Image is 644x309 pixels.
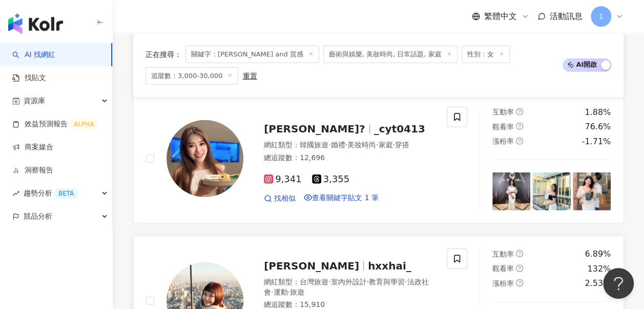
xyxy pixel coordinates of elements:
[242,71,257,80] div: 重置
[347,141,376,149] span: 美妝時尚
[492,279,514,287] span: 漲粉率
[12,119,98,129] a: 效益預測報告ALPHA
[516,265,523,272] span: question-circle
[274,194,296,204] span: 找相似
[328,278,330,286] span: ·
[300,278,328,286] span: 台灣旅遊
[12,142,53,152] a: 商案媒合
[12,50,55,60] a: searchAI 找網紅
[287,288,289,296] span: ·
[8,13,63,34] img: logo
[516,250,523,257] span: question-circle
[392,141,394,149] span: ·
[405,278,407,286] span: ·
[345,141,347,149] span: ·
[516,279,523,286] span: question-circle
[312,194,379,202] span: 查看關鍵字貼文 1 筆
[492,172,530,210] img: post-image
[374,123,425,135] span: _cyt0413
[573,172,611,210] img: post-image
[587,263,611,275] div: 132%
[264,140,434,150] div: 網紅類型 ：
[328,141,330,149] span: ·
[368,260,411,272] span: hxxhai_
[24,89,45,112] span: 資源庫
[24,205,52,228] span: 競品分析
[366,278,368,286] span: ·
[264,278,428,296] span: 法政社會
[492,108,514,116] span: 互動率
[395,141,409,149] span: 穿搭
[585,248,611,260] div: 6.89%
[330,278,366,286] span: 室內外設計
[516,138,523,145] span: question-circle
[330,141,345,149] span: 婚禮
[264,174,302,185] span: 9,341
[323,45,458,63] span: 藝術與娛樂, 美妝時尚, 日常話題, 家庭
[264,260,359,272] span: [PERSON_NAME]
[185,45,319,63] span: 關鍵字：[PERSON_NAME] and 質感
[585,278,611,289] div: 2.53%
[271,288,273,296] span: ·
[550,11,583,21] span: 活動訊息
[273,288,287,296] span: 運動
[532,172,570,210] img: post-image
[264,153,434,163] div: 總追蹤數 ： 12,696
[378,141,392,149] span: 家庭
[585,107,611,118] div: 1.88%
[12,73,46,83] a: 找貼文
[585,121,611,132] div: 76.6%
[24,182,78,205] span: 趨勢分析
[376,141,378,149] span: ·
[462,45,510,63] span: 性別：女
[603,268,634,299] iframe: Help Scout Beacon - Open
[264,194,296,204] a: 找相似
[484,11,517,22] span: 繁體中文
[516,108,523,115] span: question-circle
[146,67,238,84] span: 追蹤數：3,000-30,000
[300,141,328,149] span: 韓國旅遊
[492,123,514,131] span: 觀看率
[492,137,514,145] span: 漲粉率
[167,120,243,197] img: KOL Avatar
[304,194,379,204] a: 查看關鍵字貼文 1 筆
[312,174,350,185] span: 3,355
[516,123,523,130] span: question-circle
[290,288,304,296] span: 旅遊
[492,250,514,258] span: 互動率
[54,188,78,199] div: BETA
[146,50,181,58] span: 正在搜尋 ：
[264,123,365,135] span: [PERSON_NAME]?
[492,264,514,273] span: 觀看率
[599,11,604,22] span: 1
[581,136,611,147] div: -1.71%
[133,94,624,224] a: KOL Avatar[PERSON_NAME]?_cyt0413網紅類型：韓國旅遊·婚禮·美妝時尚·家庭·穿搭總追蹤數：12,6969,3413,355找相似查看關鍵字貼文 1 筆互動率ques...
[12,165,53,176] a: 洞察報告
[369,278,405,286] span: 教育與學習
[12,190,19,197] span: rise
[264,277,434,297] div: 網紅類型 ：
